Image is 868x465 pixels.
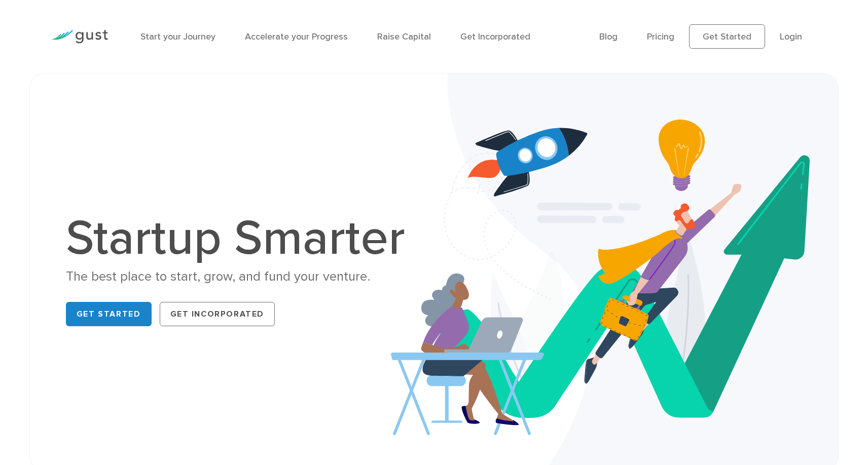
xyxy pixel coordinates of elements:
div: The best place to start, grow, and fund your venture. [66,268,416,286]
img: Gust Logo [51,30,108,44]
a: Get Started [689,24,765,49]
a: Get Incorporated [160,302,275,326]
a: Login [780,31,802,42]
a: Blog [599,31,618,42]
h1: Startup Smarter [66,214,416,263]
a: Get Started [66,302,152,326]
a: Get Incorporated [460,31,530,42]
a: Pricing [647,31,674,42]
a: Accelerate your Progress [245,31,348,42]
a: Raise Capital [377,31,431,42]
a: Start your Journey [140,31,215,42]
